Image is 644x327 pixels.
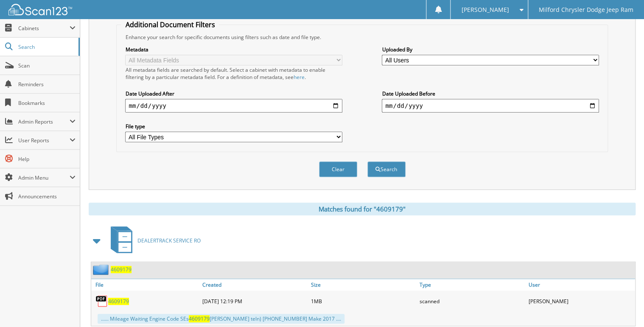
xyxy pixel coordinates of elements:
[539,7,633,12] span: Milford Chrysler Dodge Jeep Ram
[125,90,342,97] label: Date Uploaded After
[417,293,526,310] div: scanned
[367,161,406,177] button: Search
[382,90,599,97] label: Date Uploaded Before
[125,66,342,81] div: All metadata fields are searched by default. Select a cabinet with metadata to enable filtering b...
[18,99,76,107] span: Bookmarks
[200,293,308,310] div: [DATE] 12:19 PM
[125,99,342,113] input: start
[125,123,342,130] label: File type
[93,264,111,275] img: folder2.png
[121,34,603,41] div: Enhance your search for specific documents using filters such as date and file type.
[382,46,599,53] label: Uploaded By
[319,161,357,177] button: Clear
[18,137,70,144] span: User Reports
[18,81,76,88] span: Reminders
[98,314,344,324] div: ...... Mileage Waiting Engine Code SEs [PERSON_NAME] teln) [PHONE_NUMBER] Make 2017 ....
[189,315,210,322] span: 4609179
[18,43,74,51] span: Search
[137,237,201,244] span: DEALERTRACK SERVICE RO
[18,118,70,125] span: Admin Reports
[91,279,200,290] a: File
[18,62,76,69] span: Scan
[526,279,635,290] a: User
[89,203,636,215] div: Matches found for "4609179"
[111,266,132,273] a: 4609179
[121,20,219,29] legend: Additional Document Filters
[309,293,417,310] div: 1MB
[602,286,644,327] iframe: Chat Widget
[106,224,201,257] a: DEALERTRACK SERVICE RO
[8,4,72,15] img: scan123-logo-white.svg
[382,99,599,113] input: end
[125,46,342,53] label: Metadata
[18,193,76,200] span: Announcements
[18,174,70,181] span: Admin Menu
[526,293,635,310] div: [PERSON_NAME]
[200,279,308,290] a: Created
[309,279,417,290] a: Size
[461,7,509,12] span: [PERSON_NAME]
[108,298,129,305] a: 4609179
[18,25,70,32] span: Cabinets
[293,73,304,81] a: here
[417,279,526,290] a: Type
[18,155,76,163] span: Help
[95,295,108,307] img: PDF.png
